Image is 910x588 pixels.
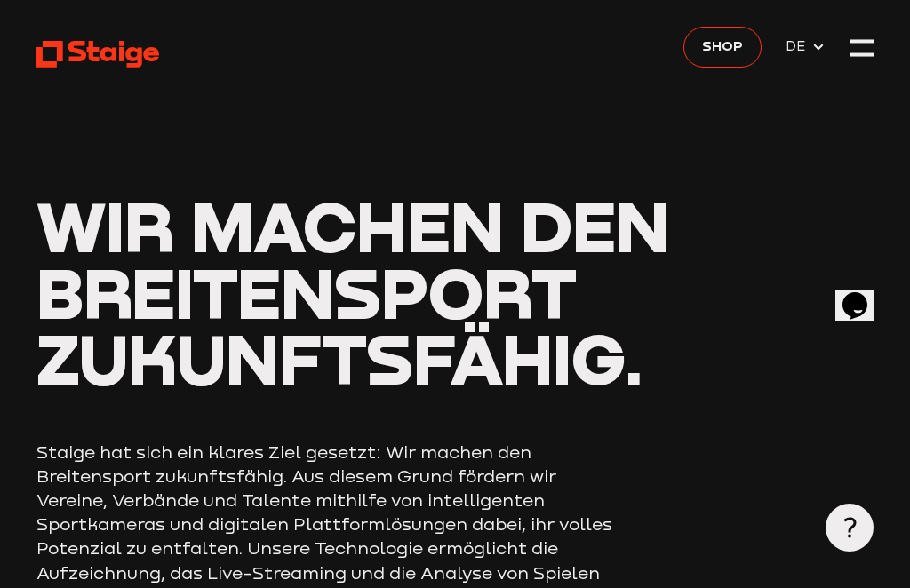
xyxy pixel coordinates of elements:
[683,27,762,68] a: Shop
[702,36,743,57] span: Shop
[786,36,811,57] span: DE
[835,267,892,321] iframe: chat widget
[36,183,669,400] span: Wir machen den Breitensport zukunftsfähig.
